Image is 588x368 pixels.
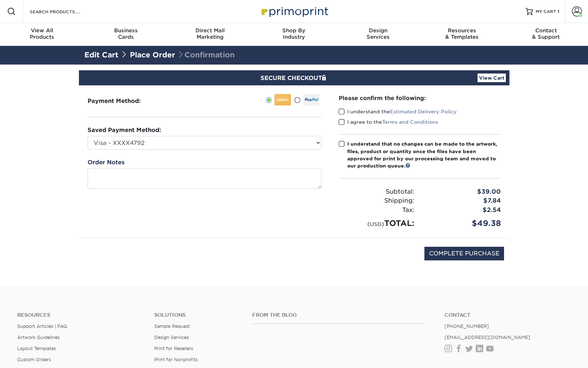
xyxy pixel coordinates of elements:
a: Artwork Guidelines [17,335,60,340]
div: TOTAL: [333,217,420,229]
a: BusinessCards [84,23,168,46]
a: Sample Request [154,324,190,329]
span: Direct Mail [168,27,252,34]
label: Saved Payment Method: [88,126,161,135]
span: SECURE CHECKOUT [260,75,328,81]
h4: From the Blog [252,312,425,318]
div: & Templates [420,27,504,40]
div: $2.54 [420,206,506,215]
div: Services [336,27,420,40]
div: Shipping: [333,196,420,206]
div: Subtotal: [333,187,420,197]
a: [PHONE_NUMBER] [444,324,489,329]
span: MY CART [536,9,556,15]
span: 1 [558,9,559,14]
span: Design [336,27,420,34]
span: Resources [420,27,504,34]
a: Print for Resellers [154,346,193,351]
a: Layout Templates [17,346,56,351]
a: Contact& Support [504,23,588,46]
input: SEARCH PRODUCTS..... [29,7,99,16]
h3: Payment Method: [88,98,158,104]
a: Print for Nonprofits [154,357,198,362]
span: Confirmation [177,51,235,59]
div: Cards [84,27,168,40]
a: Design Services [154,335,189,340]
h4: Resources [17,312,144,318]
div: $7.84 [420,196,506,206]
a: Estimated Delivery Policy [390,109,457,114]
span: Contact [504,27,588,34]
a: Edit Cart [84,51,118,59]
input: COMPLETE PURCHASE [424,247,504,260]
img: Primoprint [258,4,330,19]
h4: Solutions [154,312,241,318]
a: Terms and Conditions [382,119,438,125]
a: Support Articles | FAQ [17,324,67,329]
small: (USD) [367,221,384,227]
a: [EMAIL_ADDRESS][DOMAIN_NAME] [444,335,530,340]
div: $39.00 [420,187,506,197]
a: Resources& Templates [420,23,504,46]
a: Custom Orders [17,357,51,362]
span: Business [84,27,168,34]
div: Industry [252,27,336,40]
a: Place Order [130,51,175,59]
div: I understand that no changes can be made to the artwork, files, product or quantity once the file... [347,140,501,170]
div: Please confirm the following: [339,94,501,102]
label: I understand the [339,108,457,115]
div: & Support [504,27,588,40]
div: $49.38 [420,217,506,229]
div: Tax: [333,206,420,215]
label: I agree to the [339,118,438,126]
span: Shop By [252,27,336,34]
a: DesignServices [336,23,420,46]
a: Contact [444,312,571,318]
div: Marketing [168,27,252,40]
label: Order Notes [88,158,124,167]
a: Shop ByIndustry [252,23,336,46]
a: View Cart [478,74,506,82]
a: Direct MailMarketing [168,23,252,46]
